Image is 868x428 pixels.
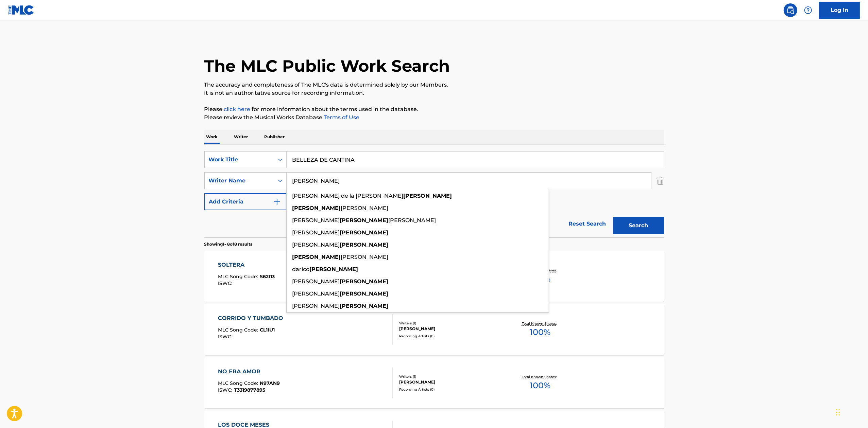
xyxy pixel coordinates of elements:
span: T3319877895 [234,387,265,393]
p: Please review the Musical Works Database [204,113,664,122]
div: Recording Artists ( 0 ) [399,387,502,392]
div: Writer Name [209,177,270,185]
button: Search [613,217,664,234]
a: Log In [819,2,860,19]
a: click here [224,106,251,112]
p: Writer [232,130,250,144]
form: Search Form [204,151,664,237]
div: Arrastrar [836,402,840,423]
span: ISWC : [218,334,234,340]
strong: [PERSON_NAME] [340,217,389,224]
img: 9d2ae6d4665cec9f34b9.svg [273,198,281,206]
a: SOLTERAMLC Song Code:S62I13ISWC:Writers (1)[PERSON_NAME]Recording Artists (0)Total Known Shares:100% [204,251,664,302]
strong: [PERSON_NAME] [292,205,341,211]
span: [PERSON_NAME] [292,303,340,309]
span: [PERSON_NAME] [292,290,340,297]
a: Reset Search [565,216,610,231]
span: CL1IU1 [260,327,275,333]
span: MLC Song Code : [218,273,260,280]
div: [PERSON_NAME] [399,326,502,332]
button: Add Criteria [204,193,287,210]
strong: [PERSON_NAME] [292,254,341,260]
span: 100 % [530,326,550,338]
p: Work [204,130,220,144]
span: 100 % [530,379,550,392]
span: [PERSON_NAME] [341,254,389,260]
strong: [PERSON_NAME] [340,242,389,248]
a: CORRIDO Y TUMBADOMLC Song Code:CL1IU1ISWC:Writers (1)[PERSON_NAME]Recording Artists (0)Total Know... [204,304,664,355]
p: It is not an authoritative source for recording information. [204,89,664,97]
h1: The MLC Public Work Search [204,56,450,76]
strong: [PERSON_NAME] [340,303,389,309]
span: S62I13 [260,273,275,280]
p: The accuracy and completeness of The MLC's data is determined solely by our Members. [204,81,664,89]
a: Public Search [784,3,797,17]
span: [PERSON_NAME] [292,242,340,248]
p: Showing 1 - 8 of 8 results [204,241,253,247]
strong: [PERSON_NAME] [340,290,389,297]
div: Help [801,3,815,17]
span: [PERSON_NAME] [341,205,389,211]
div: NO ERA AMOR [218,368,280,376]
iframe: Chat Widget [834,395,868,428]
div: SOLTERA [218,261,275,269]
div: [PERSON_NAME] [399,379,502,385]
span: MLC Song Code : [218,327,260,333]
strong: [PERSON_NAME] [310,266,358,272]
div: Work Title [209,156,270,164]
p: Total Known Shares: [522,374,558,379]
p: Please for more information about the terms used in the database. [204,105,664,113]
span: MLC Song Code : [218,380,260,386]
span: [PERSON_NAME] [292,278,340,285]
p: Total Known Shares: [522,321,558,326]
a: NO ERA AMORMLC Song Code:N97AN9ISWC:T3319877895Writers (1)[PERSON_NAME]Recording Artists (0)Total... [204,357,664,408]
span: [PERSON_NAME] [389,217,436,224]
span: ISWC : [218,280,234,286]
div: Writers ( 1 ) [399,321,502,326]
span: darico [292,266,310,272]
span: [PERSON_NAME] [292,229,340,236]
span: [PERSON_NAME] de la [PERSON_NAME] [292,193,404,199]
span: N97AN9 [260,380,280,386]
img: help [804,6,812,14]
img: Delete Criterion [657,172,664,189]
img: search [786,6,795,14]
strong: [PERSON_NAME] [404,193,452,199]
div: Widget de chat [834,395,868,428]
div: Writers ( 1 ) [399,374,502,379]
div: Recording Artists ( 0 ) [399,334,502,339]
a: Terms of Use [323,114,360,121]
span: [PERSON_NAME] [292,217,340,224]
img: MLC Logo [8,5,34,15]
div: CORRIDO Y TUMBADO [218,314,287,322]
strong: [PERSON_NAME] [340,229,389,236]
strong: [PERSON_NAME] [340,278,389,285]
p: Publisher [262,130,287,144]
span: ISWC : [218,387,234,393]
